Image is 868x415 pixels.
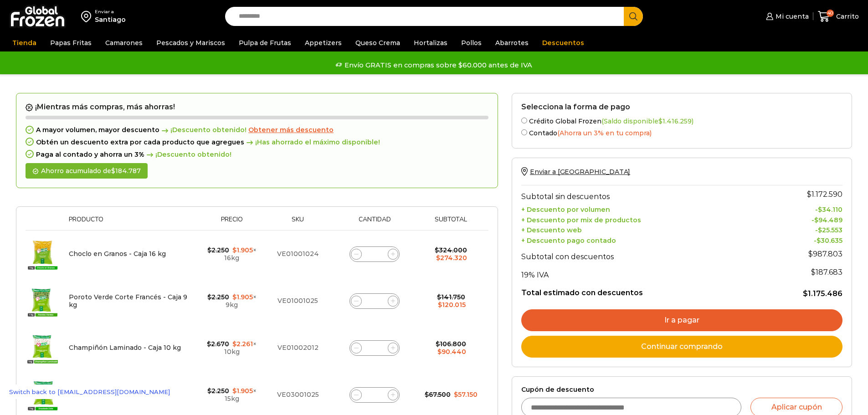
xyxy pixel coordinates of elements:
h2: ¡Mientras más compras, más ahorras! [26,102,488,112]
th: Subtotal sin descuentos [521,185,757,203]
span: $ [232,387,236,395]
bdi: 25.553 [818,226,842,234]
bdi: 2.250 [207,246,229,254]
h2: Selecciona la forma de pago [521,102,842,111]
bdi: 94.489 [814,216,842,224]
input: Crédito Global Frozen(Saldo disponible$1.416.259) [521,118,527,123]
bdi: 987.803 [808,250,842,258]
span: $ [425,390,429,399]
span: $ [436,254,440,262]
div: Santiago [95,15,126,24]
input: Contado(Ahorra un 3% en tu compra) [521,129,527,135]
th: + Descuento por mix de productos [521,214,757,224]
span: $ [817,236,821,245]
td: - [757,203,842,214]
bdi: 120.015 [438,301,466,309]
label: Crédito Global Frozen [521,116,842,125]
bdi: 106.800 [436,340,466,348]
img: address-field-icon.svg [81,9,95,24]
a: Enviar a [GEOGRAPHIC_DATA] [521,168,630,176]
div: Enviar a [95,9,126,15]
label: Cupón de descuento [521,386,842,394]
a: Mi cuenta [764,7,808,26]
th: Total estimado con descuentos [521,282,757,299]
span: (Ahorra un 3% en tu compra) [557,129,652,137]
a: Camarones [101,34,147,51]
span: $ [438,301,442,309]
bdi: 90.440 [437,348,466,356]
a: Appetizers [300,34,346,51]
span: (Saldo disponible ) [601,117,693,125]
bdi: 1.416.259 [658,117,692,125]
label: Contado [521,128,842,137]
bdi: 30.635 [817,236,842,245]
td: - [757,235,842,245]
span: Carrito [834,12,859,21]
span: $ [232,340,236,348]
span: Enviar a [GEOGRAPHIC_DATA] [530,168,630,176]
bdi: 324.000 [435,246,467,254]
bdi: 67.500 [425,390,451,399]
bdi: 57.150 [454,390,478,399]
div: Ahorro acumulado de [26,163,148,179]
span: $ [111,167,115,175]
span: $ [207,246,211,254]
span: 187.683 [811,268,842,277]
th: Subtotal [418,216,484,230]
span: $ [232,246,236,254]
span: ¡Has ahorrado el máximo disponible! [244,138,380,146]
span: Obtener más descuento [248,126,334,134]
span: Mi cuenta [773,12,809,21]
th: + Descuento por volumen [521,203,757,214]
span: $ [207,293,211,301]
th: Cantidad [331,216,418,230]
a: Tienda [8,34,41,51]
input: Product quantity [368,342,381,354]
span: $ [808,250,813,258]
bdi: 141.750 [437,293,465,301]
span: $ [658,117,663,125]
div: Obtén un descuento extra por cada producto que agregues [26,138,488,146]
bdi: 1.905 [232,387,253,395]
input: Product quantity [368,248,381,261]
th: Precio [200,216,264,230]
button: Search button [624,7,643,26]
td: VE01002012 [264,324,331,371]
a: Pollos [457,34,486,51]
a: 40 Carrito [818,6,859,27]
span: $ [807,190,812,199]
span: $ [437,293,441,301]
a: Queso Crema [351,34,405,51]
td: - [757,224,842,235]
a: Descuentos [538,34,589,51]
a: Pulpa de Frutas [234,34,296,51]
bdi: 184.787 [111,167,141,175]
span: $ [811,268,816,277]
bdi: 1.172.590 [807,190,842,199]
div: Paga al contado y ahorra un 3% [26,151,488,159]
span: $ [207,340,211,348]
td: - [757,214,842,224]
span: ¡Descuento obtenido! [159,126,247,134]
span: $ [207,387,211,395]
span: ¡Descuento obtenido! [144,151,231,159]
span: 40 [827,10,834,17]
span: $ [818,226,822,234]
span: $ [437,348,442,356]
a: Papas Fritas [46,34,96,51]
span: $ [454,390,458,399]
th: Sku [264,216,331,230]
bdi: 2.250 [207,293,229,301]
th: 19% IVA [521,263,757,282]
td: × 10kg [200,324,264,371]
th: + Descuento web [521,224,757,235]
span: $ [435,246,439,254]
a: Pescados y Mariscos [152,34,230,51]
th: Producto [64,216,200,230]
td: × 16kg [200,231,264,278]
a: Switch back to [EMAIL_ADDRESS][DOMAIN_NAME] [5,384,175,399]
input: Product quantity [368,389,381,401]
a: Ir a pagar [521,309,842,331]
td: VE01001024 [264,231,331,278]
span: $ [803,289,808,298]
